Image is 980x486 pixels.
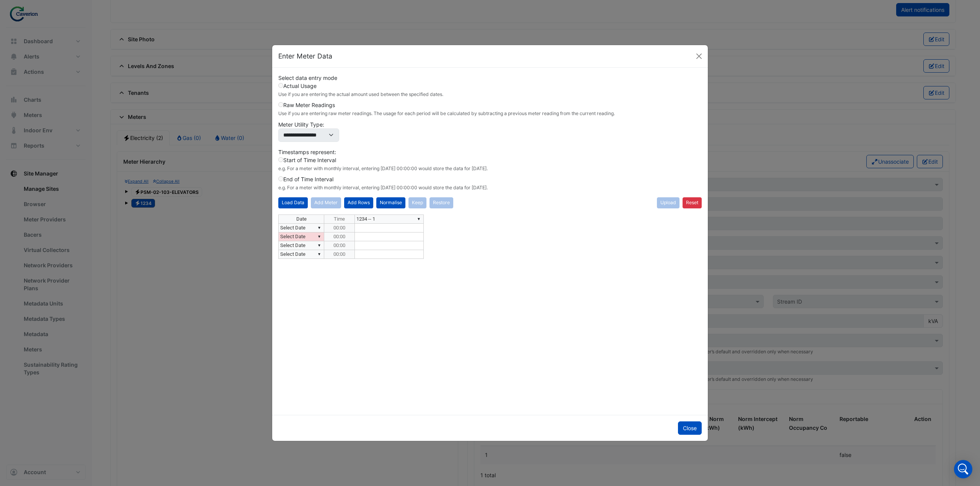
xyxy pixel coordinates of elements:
div: ▼ [316,224,322,232]
div: Select data entry mode [278,74,702,195]
div: ▼ [316,241,322,249]
td: Select Date [278,232,324,241]
td: Select Date [278,224,324,232]
div: Data needs to be normalised before uploading. [657,197,679,208]
label: Raw Meter Readings [278,101,615,117]
label: Start of Time Interval [278,156,488,172]
td: Select Date [278,250,324,259]
button: Add Rows [344,197,373,208]
small: e.g. For a meter with monthly interval, entering [DATE] 00:00:00 would store the data for [DATE]. [278,185,488,190]
div: ▼ [316,232,322,241]
button: Load Data [278,197,308,208]
td: Time [324,215,355,224]
input: End of Time Interval e.g. For a meter with monthly interval, entering [DATE] 00:00:00 would store... [278,176,283,181]
label: Meter Utility Type: [278,120,339,142]
div: ▼ [316,250,322,258]
td: 00:00 [324,224,355,232]
h5: Enter Meter Data [278,51,332,61]
input: Raw Meter Readings Use if you are entering raw meter readings. The usage for each period will be ... [278,102,283,107]
td: 00:00 [324,250,355,259]
small: Use if you are entering raw meter readings. The usage for each period will be calculated by subtr... [278,111,615,116]
td: 00:00 [324,241,355,250]
div: Open Intercom Messenger [954,460,972,478]
button: Reset [683,197,702,208]
label: Actual Usage [278,82,443,98]
td: Date [278,215,324,224]
td: Select Date [278,241,324,250]
small: Use if you are entering the actual amount used between the specified dates. [278,91,443,97]
button: Close [678,421,702,435]
label: End of Time Interval [278,175,488,191]
input: Actual Usage Use if you are entering the actual amount used between the specified dates. [278,83,283,88]
button: Close [693,50,705,62]
select: Meter Utility Type: [278,128,339,142]
small: e.g. For a meter with monthly interval, entering [DATE] 00:00:00 would store the data for [DATE]. [278,166,488,171]
td: 00:00 [324,232,355,241]
div: Timestamps represent: [278,148,702,195]
button: Normalise [376,197,405,208]
td: 1234 -- 1 [355,215,424,224]
input: Start of Time Interval e.g. For a meter with monthly interval, entering [DATE] 00:00:00 would sto... [278,157,283,162]
div: ▼ [416,215,422,223]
